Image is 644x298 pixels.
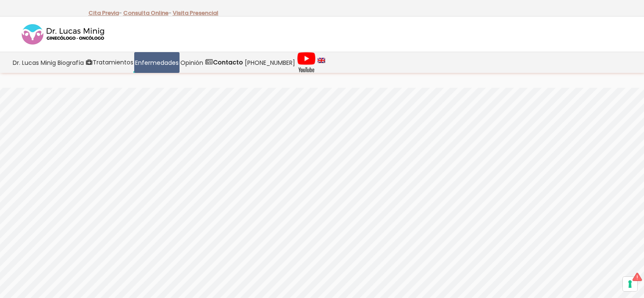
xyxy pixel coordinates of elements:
[58,58,84,67] span: Biografía
[245,58,295,67] span: [PHONE_NUMBER]
[297,52,316,73] img: Videos Youtube Ginecología
[318,58,325,63] img: language english
[85,52,134,73] a: Tratamientos
[213,58,243,67] strong: Contacto
[13,58,56,67] span: Dr. Lucas Minig
[88,9,119,17] a: Cita Previa
[173,9,218,17] a: Visita Presencial
[123,8,171,19] p: -
[93,58,133,67] span: Tratamientos
[12,52,57,73] a: Dr. Lucas Minig
[135,58,179,67] span: Enfermedades
[244,52,296,73] a: [PHONE_NUMBER]
[123,9,169,17] a: Consulta Online
[88,8,122,19] p: -
[317,52,326,73] a: language english
[134,52,180,73] a: Enfermedades
[204,52,244,73] a: Contacto
[180,52,204,73] a: Opinión
[296,52,317,73] a: Videos Youtube Ginecología
[180,58,203,67] span: Opinión
[57,52,85,73] a: Biografía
